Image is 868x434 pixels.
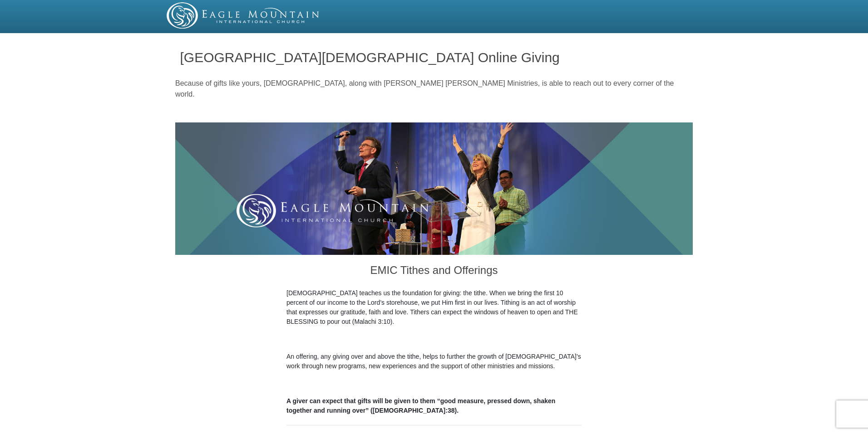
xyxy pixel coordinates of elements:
[286,352,582,371] p: An offering, any giving over and above the tithe, helps to further the growth of [DEMOGRAPHIC_DAT...
[180,50,688,65] h1: [GEOGRAPHIC_DATA][DEMOGRAPHIC_DATA] Online Giving
[286,288,582,327] p: [DEMOGRAPHIC_DATA] teaches us the foundation for giving: the tithe. When we bring the first 10 pe...
[167,2,320,29] img: EMIC
[286,397,555,414] b: A giver can expect that gifts will be given to them “good measure, pressed down, shaken together ...
[286,255,582,288] h3: EMIC Tithes and Offerings
[175,78,693,100] p: Because of gifts like yours, [DEMOGRAPHIC_DATA], along with [PERSON_NAME] [PERSON_NAME] Ministrie...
